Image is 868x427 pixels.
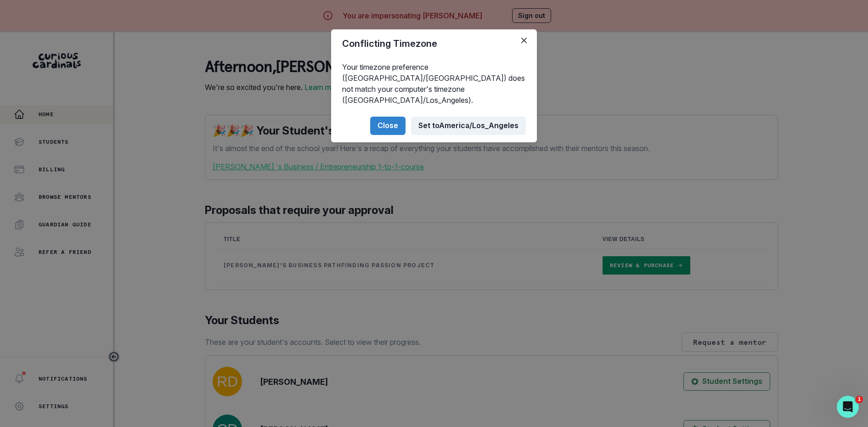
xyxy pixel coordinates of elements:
iframe: Intercom live chat [837,396,859,418]
div: Your timezone preference ([GEOGRAPHIC_DATA]/[GEOGRAPHIC_DATA]) does not match your computer's tim... [331,58,537,109]
button: Set toAmerica/Los_Angeles [411,117,526,135]
header: Conflicting Timezone [331,29,537,58]
button: Close [370,117,406,135]
span: 1 [856,396,863,403]
button: Close [517,33,531,48]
